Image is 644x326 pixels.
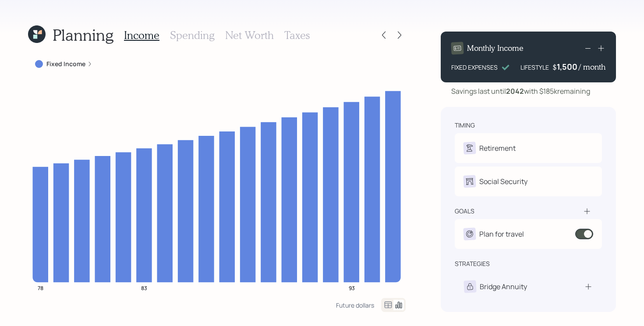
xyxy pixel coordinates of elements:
[467,43,524,53] h4: Monthly Income
[336,301,374,309] div: Future dollars
[53,25,113,44] h1: Planning
[284,29,310,42] h3: Taxes
[141,284,147,291] tspan: 83
[479,229,524,239] div: Plan for travel
[170,29,215,42] h3: Spending
[225,29,274,42] h3: Net Worth
[349,284,355,291] tspan: 93
[451,63,498,72] div: FIXED EXPENSES
[579,62,605,72] h4: / month
[479,143,516,153] div: Retirement
[557,61,579,72] div: 1,500
[455,259,490,268] div: strategies
[552,62,557,72] h4: $
[455,207,474,216] div: goals
[520,63,549,72] div: LIFESTYLE
[506,86,524,96] b: 2042
[451,86,590,96] div: Savings last until with $185k remaining
[455,121,475,130] div: timing
[124,29,159,42] h3: Income
[480,281,527,292] div: Bridge Annuity
[46,60,85,68] label: Fixed Income
[38,284,43,291] tspan: 78
[479,176,527,187] div: Social Security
